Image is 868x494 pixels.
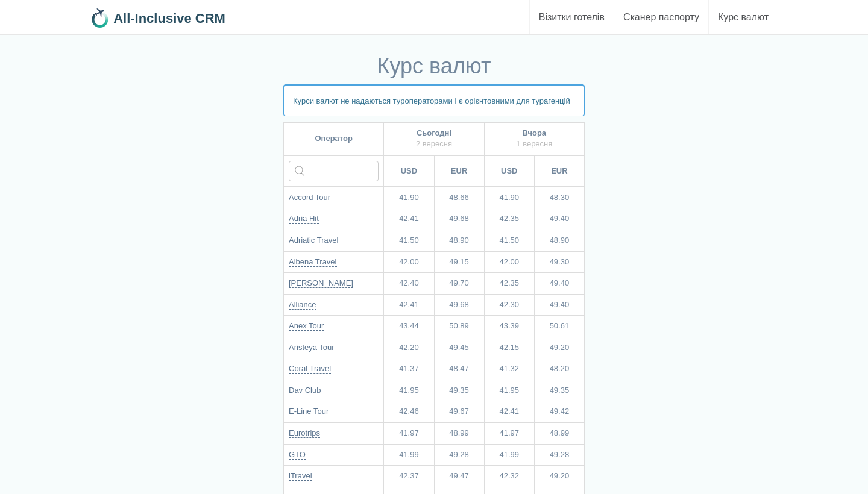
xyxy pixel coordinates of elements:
[289,236,338,245] a: Adriatic Travel
[384,444,434,466] td: 41.99
[534,208,584,230] td: 49.40
[384,273,434,295] td: 42.40
[283,54,585,78] h1: Курс валют
[90,8,110,28] img: 32x32.png
[534,316,584,337] td: 50.61
[484,466,534,487] td: 42.32
[484,444,534,466] td: 41.99
[434,208,484,230] td: 49.68
[484,423,534,445] td: 41.97
[484,316,534,337] td: 43.39
[484,251,534,273] td: 42.00
[289,193,330,202] a: Accord Tour
[416,139,452,148] span: 2 вересня
[289,471,312,481] a: iTravel
[289,161,379,181] input: Введіть назву
[384,337,434,358] td: 42.20
[384,466,434,487] td: 42.37
[434,380,484,401] td: 49.35
[484,187,534,208] td: 41.90
[384,251,434,273] td: 42.00
[534,358,584,380] td: 48.20
[434,230,484,251] td: 48.90
[534,273,584,295] td: 49.40
[484,401,534,423] td: 42.41
[523,128,547,137] b: Вчора
[289,386,321,395] a: Dav Club
[384,358,434,380] td: 41.37
[534,401,584,423] td: 49.42
[484,273,534,295] td: 42.35
[534,444,584,466] td: 49.28
[434,273,484,295] td: 49.70
[289,300,316,310] a: Alliance
[384,208,434,230] td: 42.41
[384,423,434,445] td: 41.97
[534,230,584,251] td: 48.90
[384,230,434,251] td: 41.50
[434,466,484,487] td: 49.47
[283,84,585,116] p: Курси валют не надаються туроператорами і є орієнтовними для турагенцій
[434,155,484,187] th: EUR
[434,337,484,358] td: 49.45
[384,294,434,316] td: 42.41
[434,401,484,423] td: 49.67
[289,278,353,288] a: [PERSON_NAME]
[289,428,320,438] a: Eurotrips
[384,380,434,401] td: 41.95
[289,343,335,352] a: Aristeya Tour
[384,316,434,337] td: 43.44
[289,257,337,267] a: Albena Travel
[434,316,484,337] td: 50.89
[484,358,534,380] td: 41.32
[534,466,584,487] td: 49.20
[534,380,584,401] td: 49.35
[289,321,324,331] a: Anex Tour
[384,155,434,187] th: USD
[289,407,329,416] a: E-Line Tour
[534,337,584,358] td: 49.20
[434,444,484,466] td: 49.28
[384,187,434,208] td: 41.90
[534,423,584,445] td: 48.99
[289,364,331,374] a: Coral Travel
[434,251,484,273] td: 49.15
[534,294,584,316] td: 49.40
[484,294,534,316] td: 42.30
[484,337,534,358] td: 42.15
[384,401,434,423] td: 42.46
[434,358,484,380] td: 48.47
[484,380,534,401] td: 41.95
[534,187,584,208] td: 48.30
[113,11,225,26] b: All-Inclusive CRM
[289,450,306,460] a: GTO
[289,214,319,224] a: Adria Hit
[534,251,584,273] td: 49.30
[434,423,484,445] td: 48.99
[484,230,534,251] td: 41.50
[484,155,534,187] th: USD
[434,294,484,316] td: 49.68
[284,122,384,155] th: Оператор
[484,208,534,230] td: 42.35
[516,139,552,148] span: 1 вересня
[434,187,484,208] td: 48.66
[534,155,584,187] th: EUR
[417,128,451,137] b: Сьогодні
